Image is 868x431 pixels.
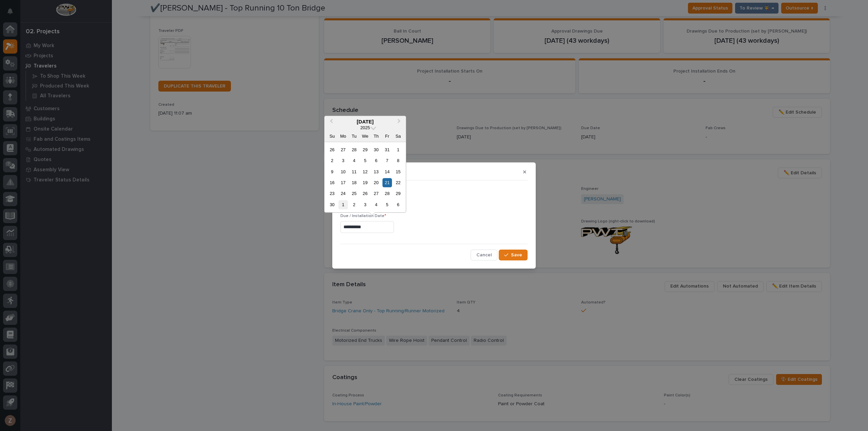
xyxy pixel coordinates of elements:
div: Choose Sunday, November 30th, 2025 [328,200,337,209]
div: Sa [394,132,403,141]
div: Choose Thursday, November 27th, 2025 [372,189,381,198]
div: Choose Thursday, December 4th, 2025 [372,200,381,209]
div: Choose Monday, December 1st, 2025 [338,200,348,209]
div: Choose Monday, November 24th, 2025 [338,189,348,198]
span: Cancel [476,252,492,258]
div: Choose Tuesday, November 11th, 2025 [350,167,359,176]
div: Choose Saturday, November 29th, 2025 [394,189,403,198]
div: Choose Saturday, November 22nd, 2025 [394,178,403,187]
div: Th [372,132,381,141]
div: Choose Sunday, November 23rd, 2025 [328,189,337,198]
div: month 2025-11 [327,144,403,210]
span: Save [511,252,522,258]
div: Choose Saturday, November 1st, 2025 [394,145,403,154]
div: Choose Tuesday, November 4th, 2025 [350,156,359,165]
span: Due / Installation Date [340,214,386,218]
div: Choose Friday, October 31st, 2025 [382,145,392,154]
div: Choose Thursday, October 30th, 2025 [372,145,381,154]
div: Choose Wednesday, November 19th, 2025 [360,178,370,187]
div: Choose Wednesday, November 5th, 2025 [360,156,370,165]
div: Choose Tuesday, November 25th, 2025 [350,189,359,198]
div: Choose Wednesday, October 29th, 2025 [360,145,370,154]
div: Fr [382,132,392,141]
div: Choose Tuesday, October 28th, 2025 [350,145,359,154]
div: Choose Sunday, November 9th, 2025 [328,167,337,176]
div: Choose Saturday, November 8th, 2025 [394,156,403,165]
div: Choose Monday, October 27th, 2025 [338,145,348,154]
div: Choose Friday, December 5th, 2025 [382,200,392,209]
div: Choose Thursday, November 20th, 2025 [372,178,381,187]
div: [DATE] [324,119,406,125]
div: Choose Thursday, November 13th, 2025 [372,167,381,176]
div: Choose Sunday, November 2nd, 2025 [328,156,337,165]
div: Choose Friday, November 28th, 2025 [382,189,392,198]
div: Choose Monday, November 10th, 2025 [338,167,348,176]
div: Choose Saturday, December 6th, 2025 [394,200,403,209]
button: Next Month [394,117,405,128]
div: Choose Thursday, November 6th, 2025 [372,156,381,165]
span: 2025 [360,125,370,130]
div: Choose Friday, November 7th, 2025 [382,156,392,165]
div: Choose Friday, November 14th, 2025 [382,167,392,176]
div: Choose Tuesday, December 2nd, 2025 [350,200,359,209]
div: Choose Tuesday, November 18th, 2025 [350,178,359,187]
div: Mo [338,132,348,141]
button: Previous Month [325,117,336,128]
button: Cancel [471,250,497,260]
div: Tu [350,132,359,141]
div: Choose Saturday, November 15th, 2025 [394,167,403,176]
div: Choose Sunday, October 26th, 2025 [328,145,337,154]
button: Save [499,250,528,260]
div: Choose Wednesday, December 3rd, 2025 [360,200,370,209]
div: Choose Wednesday, November 26th, 2025 [360,189,370,198]
div: Choose Monday, November 17th, 2025 [338,178,348,187]
div: We [360,132,370,141]
div: Choose Wednesday, November 12th, 2025 [360,167,370,176]
div: Choose Sunday, November 16th, 2025 [328,178,337,187]
div: Su [328,132,337,141]
div: Choose Friday, November 21st, 2025 [382,178,392,187]
div: Choose Monday, November 3rd, 2025 [338,156,348,165]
